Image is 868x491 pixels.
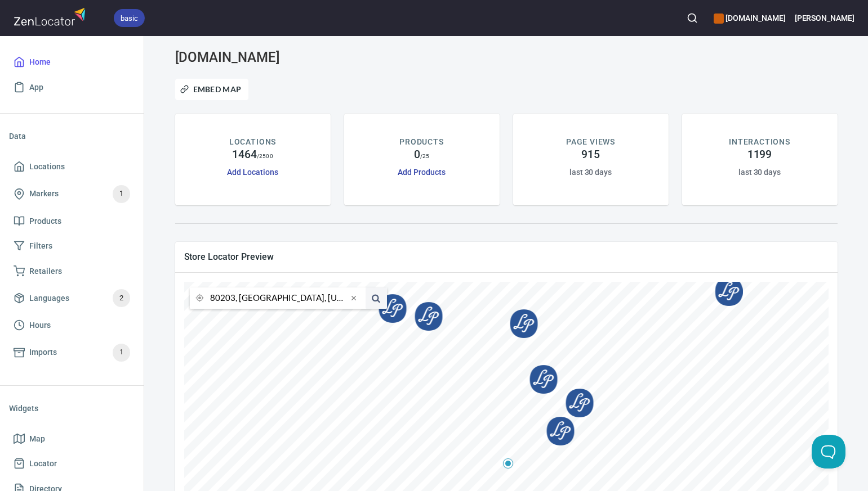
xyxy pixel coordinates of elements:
h4: 915 [581,148,600,161]
span: Locations [29,160,65,174]
a: Add Products [398,168,445,177]
span: Embed Map [182,83,242,96]
span: Imports [29,345,57,359]
button: [PERSON_NAME] [795,6,854,30]
span: Languages [29,291,69,305]
a: App [9,75,135,100]
a: Add Locations [227,168,278,177]
p: INTERACTIONS [729,136,790,148]
h4: 1199 [747,148,772,161]
a: Map [9,426,135,452]
button: Embed Map [175,79,249,100]
li: Widgets [9,395,135,422]
a: Hours [9,313,135,338]
iframe: Help Scout Beacon - Open [812,435,845,469]
a: Locator [9,451,135,476]
h3: [DOMAIN_NAME] [175,49,387,65]
a: Locations [9,154,135,179]
span: 1 [113,187,130,200]
p: / 25 [420,152,429,160]
p: PAGE VIEWS [566,136,615,148]
div: basic [114,9,145,27]
h6: last 30 days [738,166,781,178]
span: 2 [113,292,130,305]
span: Home [29,55,51,69]
button: color-CE600E [714,13,724,24]
a: Products [9,209,135,234]
span: Markers [29,187,59,201]
span: Retailers [29,264,62,278]
h6: [DOMAIN_NAME] [714,12,785,24]
li: Data [9,123,135,150]
h6: [PERSON_NAME] [795,12,854,24]
h4: 0 [414,148,420,161]
a: Filters [9,233,135,259]
span: 1 [113,346,130,359]
a: Markers1 [9,179,135,209]
span: Locator [29,457,57,471]
div: Manage your apps [714,6,785,30]
span: basic [114,12,145,24]
input: city or postal code [210,287,348,309]
span: App [29,80,43,94]
span: Products [29,214,61,228]
h4: 1464 [232,148,257,161]
span: Map [29,432,45,446]
a: Home [9,49,135,75]
h6: last 30 days [569,166,612,178]
p: / 2500 [257,152,273,160]
p: LOCATIONS [229,136,276,148]
img: zenlocator [14,4,89,29]
p: PRODUCTS [399,136,444,148]
a: Imports1 [9,338,135,367]
a: Retailers [9,259,135,284]
span: Hours [29,318,51,332]
a: Languages2 [9,283,135,313]
span: Filters [29,239,52,253]
span: Store Locator Preview [184,251,829,263]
